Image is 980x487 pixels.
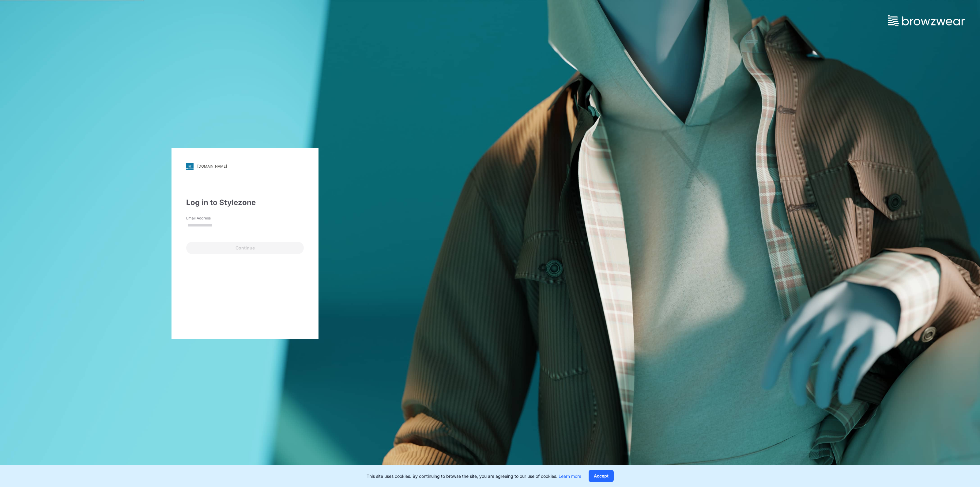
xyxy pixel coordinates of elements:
[186,163,304,170] a: [DOMAIN_NAME]
[888,15,965,26] img: browzwear-logo.73288ffb.svg
[186,197,304,208] div: Log in to Stylezone
[589,470,614,482] button: Accept
[367,473,581,479] p: This site uses cookies. By continuing to browse the site, you are agreeing to our use of cookies.
[186,163,194,170] img: svg+xml;base64,PHN2ZyB3aWR0aD0iMjgiIGhlaWdodD0iMjgiIHZpZXdCb3g9IjAgMCAyOCAyOCIgZmlsbD0ibm9uZSIgeG...
[559,474,581,479] a: Learn more
[186,215,229,221] label: Email Address
[197,164,227,169] div: [DOMAIN_NAME]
